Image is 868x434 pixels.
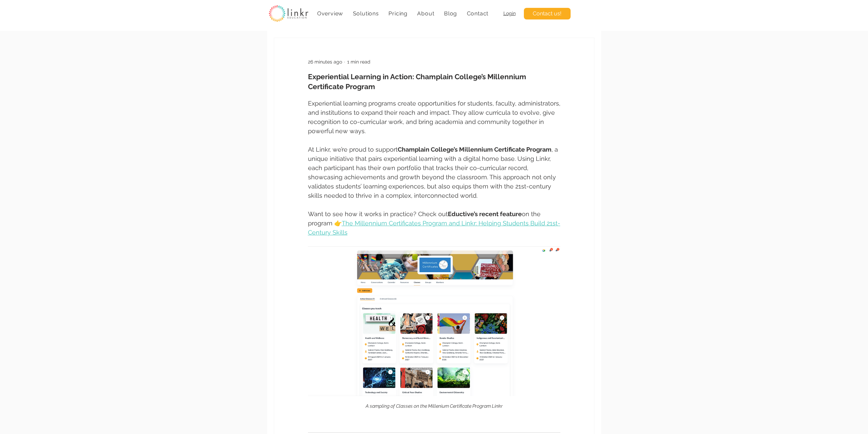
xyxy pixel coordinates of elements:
[308,146,398,153] span: At Linkr, we’re proud to support
[353,10,379,17] span: Solutions
[317,10,343,17] span: Overview
[269,5,308,22] img: linkr_logo_transparentbg.png
[347,59,370,65] span: 1 min read
[414,7,438,20] div: About
[417,10,434,17] span: About
[308,146,560,199] span: , a unique initiative that pairs experiential learning with a digital home base. Using Linkr, eac...
[366,403,503,409] span: A sampling of Classes on the Millenium Certificate Program Linkr
[448,210,522,218] span: Eductive’s recent feature
[308,210,542,227] span: on the program 👉
[308,72,560,92] h1: Experiential Learning in Action: Champlain College’s Millennium Certificate Program
[444,10,457,17] span: Blog
[533,10,561,17] span: Contact us!
[349,7,382,20] div: Solutions
[503,11,516,16] a: Login
[308,59,342,65] span: 26 minutes ago
[441,7,461,20] a: Blog
[385,7,411,20] a: Pricing
[314,7,347,20] a: Overview
[388,10,408,17] span: Pricing
[524,8,571,19] a: Contact us!
[308,100,562,135] span: Experiential learning programs create opportunities for students, faculty, administrators, and in...
[308,246,560,396] img: A sampling of Classes on the Millenium Certificate Program Linkr
[463,7,492,20] a: Contact
[314,7,492,20] nav: Site
[467,10,489,17] span: Contact
[398,146,551,153] span: Champlain College’s Millennium Certificate Program
[308,210,448,218] span: Want to see how it works in practice? Check out
[308,220,560,236] a: The Millennium Certificates Program and Linkr: Helping Students Build 21st-Century Skills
